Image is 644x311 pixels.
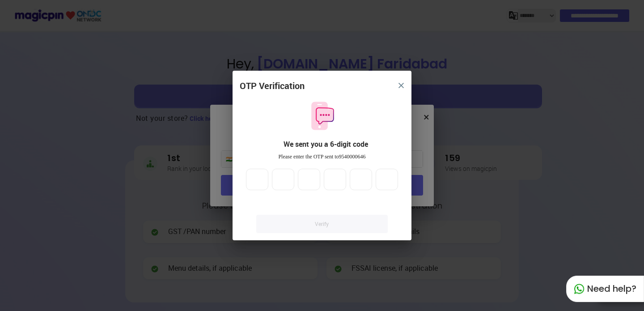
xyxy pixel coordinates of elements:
div: OTP Verification [240,80,305,93]
div: We sent you a 6-digit code [247,139,404,149]
a: Verify [256,215,388,233]
div: Need help? [566,276,644,302]
div: Please enter the OTP sent to 9540000646 [240,153,404,161]
img: whatapp_green.7240e66a.svg [574,284,585,294]
button: close [393,77,409,94]
img: otpMessageIcon.11fa9bf9.svg [307,101,337,131]
img: 8zTxi7IzMsfkYqyYgBgfvSHvmzQA9juT1O3mhMgBDT8p5s20zMZ2JbefE1IEBlkXHwa7wAFxGwdILBLhkAAAAASUVORK5CYII= [398,83,404,88]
